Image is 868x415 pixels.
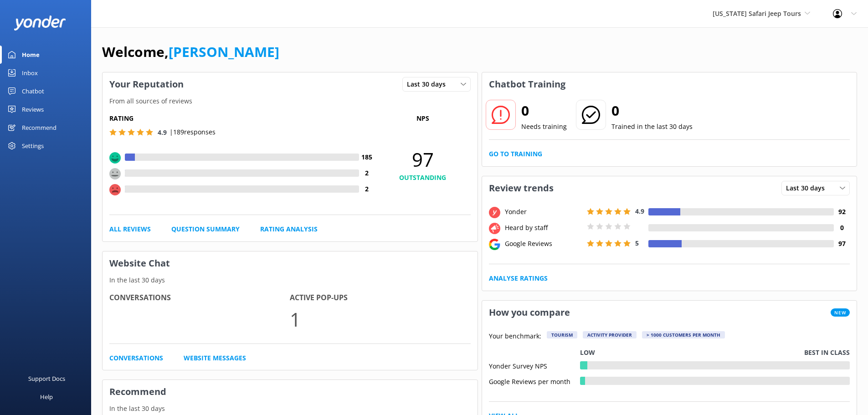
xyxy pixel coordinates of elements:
[521,122,567,132] p: Needs training
[503,207,585,217] div: Yonder
[713,9,801,18] span: [US_STATE] Safari Jeep Tours
[260,224,318,234] a: Rating Analysis
[834,207,850,217] h4: 92
[489,331,541,342] p: Your benchmark:
[642,331,725,338] div: > 1000 customers per month
[22,118,56,137] div: Recommend
[834,223,850,233] h4: 0
[489,273,548,283] a: Analyse Ratings
[407,79,451,89] span: Last 30 days
[359,168,375,178] h4: 2
[169,127,216,137] p: | 189 responses
[22,82,44,100] div: Chatbot
[547,331,577,338] div: Tourism
[834,239,850,249] h4: 97
[611,100,693,122] h2: 0
[611,122,693,132] p: Trained in the last 30 days
[103,251,478,275] h3: Website Chat
[482,176,560,200] h3: Review trends
[375,173,471,183] h4: OUTSTANDING
[831,308,850,317] span: New
[103,275,478,285] p: In the last 30 days
[359,152,375,162] h4: 185
[635,207,644,215] span: 4.9
[489,149,542,159] a: Go to Training
[786,183,830,193] span: Last 30 days
[28,369,65,388] div: Support Docs
[503,223,585,233] div: Heard by staff
[482,72,572,96] h3: Chatbot Training
[290,292,470,304] h4: Active Pop-ups
[103,380,478,404] h3: Recommend
[158,128,167,137] span: 4.9
[109,113,375,123] h5: Rating
[40,388,53,406] div: Help
[103,96,478,106] p: From all sources of reviews
[635,239,639,247] span: 5
[22,137,44,155] div: Settings
[22,46,40,64] div: Home
[580,348,595,358] p: Low
[482,301,577,324] h3: How you compare
[102,41,279,63] h1: Welcome,
[290,304,470,334] p: 1
[489,361,580,369] div: Yonder Survey NPS
[489,377,580,385] div: Google Reviews per month
[184,353,246,363] a: Website Messages
[14,15,66,31] img: yonder-white-logo.png
[804,348,850,358] p: Best in class
[169,42,279,61] a: [PERSON_NAME]
[103,72,190,96] h3: Your Reputation
[22,100,44,118] div: Reviews
[375,113,471,123] p: NPS
[583,331,637,338] div: Activity Provider
[359,184,375,194] h4: 2
[109,353,163,363] a: Conversations
[171,224,240,234] a: Question Summary
[103,404,478,414] p: In the last 30 days
[521,100,567,122] h2: 0
[22,64,38,82] div: Inbox
[109,224,151,234] a: All Reviews
[109,292,290,304] h4: Conversations
[375,148,471,171] span: 97
[503,239,585,249] div: Google Reviews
